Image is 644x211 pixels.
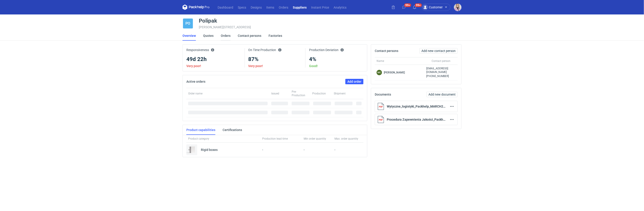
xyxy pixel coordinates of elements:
div: Marcin Czarnecki [377,70,382,75]
p: Product category [186,137,260,141]
a: Suppliers [291,5,309,10]
h3: Polipak [199,18,217,23]
p: Procedura Zapewnienia Jakości_Packhelp (2).pdf [387,118,447,121]
button: Add new document [426,92,458,97]
div: Polipak [183,18,193,29]
tspan: PDF [379,105,383,108]
a: Contact persons [238,31,261,41]
span: Name [377,59,384,63]
p: - [304,148,333,152]
a: Orders [276,5,291,10]
p: - [334,148,363,152]
span: [EMAIL_ADDRESS][DOMAIN_NAME] [426,67,456,74]
a: Dashboard [215,5,235,10]
button: Actions [449,117,455,122]
button: Customer [422,4,454,11]
img: rigid-boxes [186,145,197,155]
div: Good! [309,64,363,68]
button: 99+ [411,4,418,11]
span: Add new document [428,93,456,96]
figcaption: Po [183,19,193,28]
button: 99+ [400,4,408,11]
p: Rigid boxes [201,148,218,152]
span: Add new contact person [421,49,456,52]
button: Add new contact person [419,48,458,54]
a: Instant Price [309,5,331,10]
div: Customer [423,5,443,10]
p: Min order quantity [304,137,333,141]
a: Analytics [331,5,349,10]
span: Issued [271,92,279,95]
span: Order name [188,92,202,95]
div: 87% [248,56,302,63]
img: Klaudia Wiśniewska [454,4,461,11]
p: - [262,148,302,152]
p: [PERSON_NAME] [384,71,405,74]
svg: Packhelp Pro [183,5,210,10]
span: Contact person [432,59,450,63]
div: Miłkowska Karczma 141b, 27-415 Kunów/Ostrowiec Świętokrzystki, Poland [199,25,461,29]
h2: Contact persons [375,49,398,53]
a: Add order [345,79,363,84]
a: Overview [183,31,196,41]
span: Shipment [334,92,346,95]
div: Very poor! [248,64,302,68]
p: Production lead time [262,137,302,141]
tspan: PDF [379,119,383,121]
span: Production [312,92,326,95]
a: Quotes [203,31,214,41]
div: [PHONE_NUMBER] [425,65,458,80]
a: Specs [235,5,248,10]
h3: Responsiveness [186,48,241,56]
p: Wytyczne_logistyki_Packhelp_MARCH2023_0320_V7PL.pdf [387,105,447,108]
div: 4% [309,56,363,63]
h3: Production Deviation [309,48,363,56]
h2: Active orders [186,80,205,83]
button: Product capabilities [186,125,215,135]
div: 49d 22h [186,56,241,63]
button: Certifications [223,125,242,135]
button: Actions [449,104,455,109]
a: Designs [248,5,264,10]
figcaption: MC [377,70,382,75]
p: Max. order quantity [334,137,363,141]
a: Factories [269,31,282,41]
div: Marcin Czarnecki [375,65,425,80]
a: Orders [221,31,231,41]
span: Pre-Production [292,90,310,97]
a: Items [264,5,276,10]
h2: Documents [375,93,391,96]
h3: On Time Production [248,48,302,56]
div: Very poor! [186,64,241,68]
